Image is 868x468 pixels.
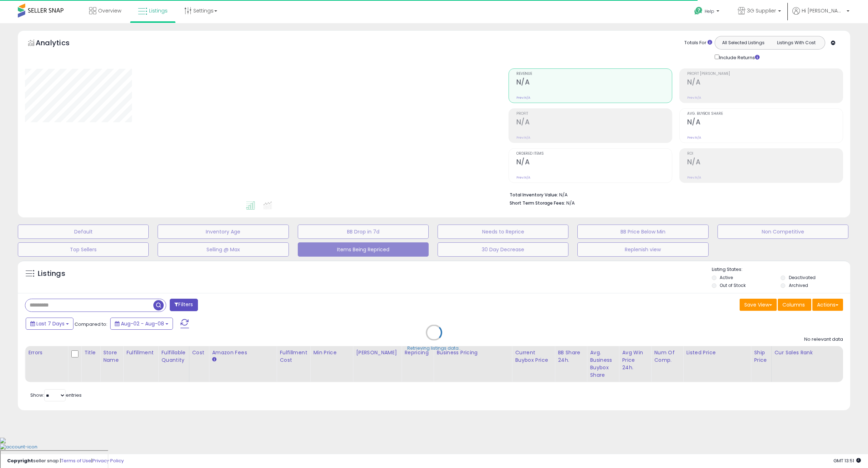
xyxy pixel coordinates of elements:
[577,242,708,257] button: Replenish view
[516,96,530,100] small: Prev: N/A
[158,242,289,257] button: Selling @ Max
[516,152,672,156] span: Ordered Items
[694,6,703,15] i: Get Help
[687,96,701,100] small: Prev: N/A
[802,7,844,14] span: Hi [PERSON_NAME]
[747,7,776,14] span: 3G Supplier
[687,112,843,116] span: Avg. Buybox Share
[687,78,843,88] h2: N/A
[298,242,429,257] button: Items Being Repriced
[158,225,289,239] button: Inventory Age
[18,242,149,257] button: Top Sellers
[510,200,565,206] b: Short Term Storage Fees:
[687,72,843,76] span: Profit [PERSON_NAME]
[687,135,701,140] small: Prev: N/A
[438,225,568,239] button: Needs to Reprice
[718,225,848,239] button: Non Competitive
[149,7,168,14] span: Listings
[689,1,726,23] a: Help
[770,38,823,47] button: Listings With Cost
[684,40,712,46] div: Totals For
[516,72,672,76] span: Revenue
[687,158,843,168] h2: N/A
[516,78,672,88] h2: N/A
[298,225,429,239] button: BB Drop in 7d
[516,112,672,116] span: Profit
[687,175,701,180] small: Prev: N/A
[407,345,461,351] div: Retrieving listings data..
[709,53,768,61] div: Include Returns
[516,158,672,168] h2: N/A
[18,225,149,239] button: Default
[687,152,843,156] span: ROI
[516,118,672,128] h2: N/A
[438,242,568,257] button: 30 Day Decrease
[510,190,838,199] li: N/A
[98,7,121,14] span: Overview
[577,225,708,239] button: BB Price Below Min
[566,200,575,206] span: N/A
[687,118,843,128] h2: N/A
[510,192,558,198] b: Total Inventory Value:
[705,8,714,14] span: Help
[516,175,530,180] small: Prev: N/A
[516,135,530,140] small: Prev: N/A
[717,38,770,47] button: All Selected Listings
[36,38,83,50] h5: Analytics
[792,7,849,23] a: Hi [PERSON_NAME]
